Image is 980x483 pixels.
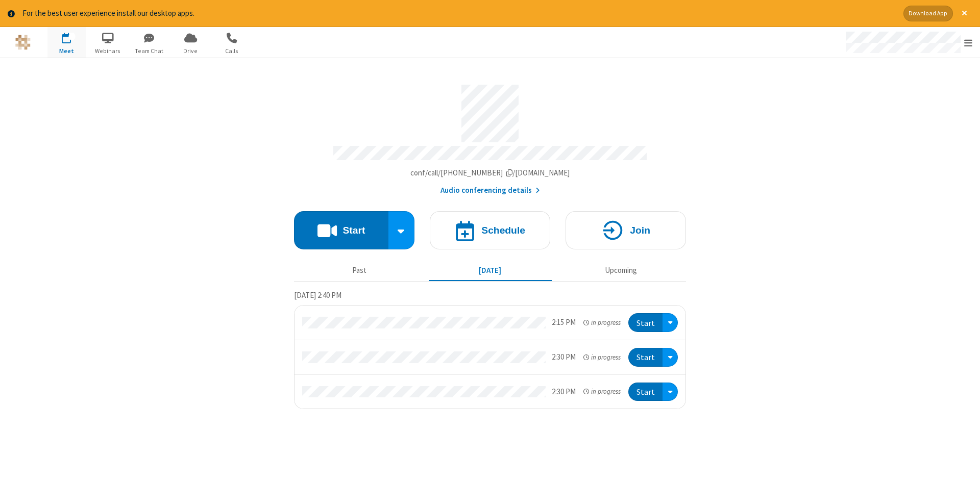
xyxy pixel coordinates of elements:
div: For the best user experience install our desktop apps. [22,8,896,19]
button: Start [628,383,663,401]
em: in progress [583,318,621,327]
button: Upcoming [559,261,682,281]
h4: Start [342,225,365,235]
button: Logo [4,27,42,58]
button: Copy my meeting room linkCopy my meeting room link [410,167,570,179]
div: Start conference options [388,211,415,249]
h4: Schedule [481,225,525,235]
div: Open menu [663,313,678,332]
div: Open menu [663,348,678,367]
span: Webinars [89,46,127,56]
button: [DATE] [429,261,552,281]
button: Schedule [430,211,550,249]
em: in progress [583,387,621,396]
button: Past [298,261,421,281]
div: 2:30 PM [552,351,576,363]
button: Download App [903,6,953,21]
div: 3 [69,33,76,40]
div: 2:15 PM [552,317,576,328]
button: Close alert [957,6,972,21]
div: Open menu [836,27,980,58]
h4: Join [630,225,650,235]
button: Join [566,211,686,249]
button: Start [628,313,663,332]
span: Copy my meeting room link [410,168,570,177]
span: Meet [47,46,86,56]
button: Start [294,211,388,249]
span: [DATE] 2:40 PM [294,290,341,300]
div: 2:30 PM [552,386,576,398]
span: Team Chat [130,46,168,56]
iframe: Chat [954,456,972,476]
em: in progress [583,352,621,362]
section: Account details [294,77,686,196]
section: Today's Meetings [294,289,686,409]
span: Drive [171,46,210,56]
button: Start [628,348,663,367]
span: Calls [213,46,251,56]
button: Audio conferencing details [440,185,540,196]
div: Open menu [663,383,678,401]
img: QA Selenium DO NOT DELETE OR CHANGE [15,35,31,50]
